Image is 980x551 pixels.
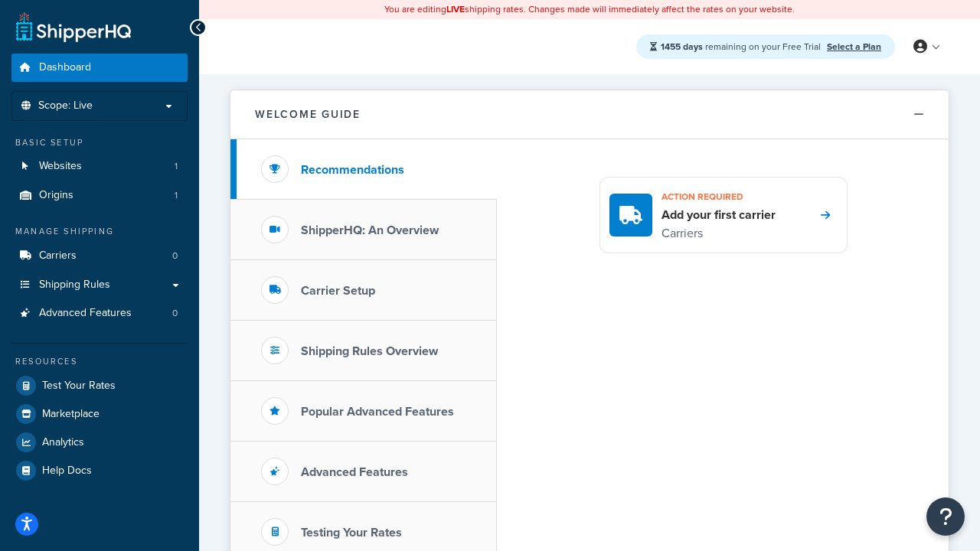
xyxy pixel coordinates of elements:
a: Dashboard [11,54,188,82]
span: Test Your Rates [42,380,116,393]
li: Origins [11,181,188,210]
span: Dashboard [39,61,91,74]
h3: Advanced Features [301,465,408,479]
li: Advanced Features [11,299,188,328]
a: Origins1 [11,181,188,210]
span: Advanced Features [39,307,132,320]
span: Analytics [42,436,84,449]
h3: ShipperHQ: An Overview [301,223,439,237]
span: remaining on your Free Trial [661,40,823,54]
h3: Carrier Setup [301,284,375,298]
span: Marketplace [42,408,100,421]
a: Advanced Features0 [11,299,188,328]
p: Carriers [661,223,776,243]
h3: Shipping Rules Overview [301,344,438,358]
span: 1 [175,160,178,173]
h3: Popular Advanced Features [301,405,454,419]
a: Analytics [11,429,188,456]
strong: 1455 days [661,40,703,54]
span: Origins [39,189,73,202]
span: Shipping Rules [39,279,110,292]
a: Select a Plan [827,40,881,54]
span: Scope: Live [38,99,93,112]
h3: Action required [661,187,776,207]
b: LIVE [446,2,465,16]
div: Manage Shipping [11,225,188,238]
span: Websites [39,160,82,173]
a: Marketplace [11,400,188,428]
a: Websites1 [11,152,188,181]
a: Shipping Rules [11,271,188,299]
span: 0 [172,307,178,320]
a: Test Your Rates [11,372,188,399]
span: 0 [172,249,178,262]
h3: Testing Your Rates [301,526,402,540]
button: Open Resource Center [926,497,965,536]
div: Resources [11,355,188,368]
a: Carriers0 [11,242,188,270]
li: Websites [11,152,188,181]
li: Carriers [11,242,188,270]
span: Help Docs [42,465,92,478]
button: Welcome Guide [230,90,949,139]
h3: Recommendations [301,163,404,177]
h2: Welcome Guide [255,109,361,120]
span: 1 [175,189,178,202]
div: Basic Setup [11,136,188,149]
a: Help Docs [11,457,188,484]
h4: Add your first carrier [661,207,776,223]
span: Carriers [39,249,77,262]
